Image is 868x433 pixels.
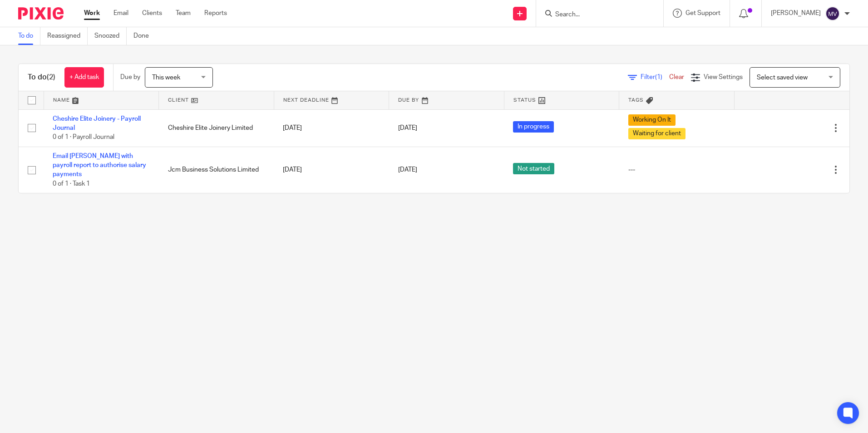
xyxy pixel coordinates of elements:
[113,9,128,18] a: Email
[655,74,662,80] span: (1)
[274,147,389,193] td: [DATE]
[628,114,676,126] span: Working On It
[628,98,644,103] span: Tags
[398,167,417,173] span: [DATE]
[28,73,55,82] h1: To do
[53,181,90,187] span: 0 of 1 · Task 1
[513,121,554,133] span: In progress
[53,134,114,140] span: 0 of 1 · Payroll Journal
[120,73,140,82] p: Due by
[641,74,669,80] span: Filter
[704,74,743,80] span: View Settings
[513,163,554,174] span: Not started
[159,147,274,193] td: Jcm Business Solutions Limited
[398,125,417,131] span: [DATE]
[47,74,55,81] span: (2)
[554,11,636,19] input: Search
[142,9,162,18] a: Clients
[18,7,64,20] img: Pixie
[47,27,88,45] a: Reassigned
[133,27,156,45] a: Done
[628,128,686,139] span: Waiting for client
[84,9,100,18] a: Work
[53,116,141,131] a: Cheshire Elite Joinery - Payroll Journal
[94,27,127,45] a: Snoozed
[686,10,720,16] span: Get Support
[628,165,725,174] div: ---
[274,109,389,147] td: [DATE]
[176,9,191,18] a: Team
[64,67,104,88] a: + Add task
[204,9,227,18] a: Reports
[825,6,840,21] img: svg%3E
[159,109,274,147] td: Cheshire Elite Joinery Limited
[18,27,40,45] a: To do
[771,9,821,18] p: [PERSON_NAME]
[669,74,684,80] a: Clear
[152,74,180,81] span: This week
[757,74,808,81] span: Select saved view
[53,153,146,178] a: Email [PERSON_NAME] with payroll report to authorise salary payments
